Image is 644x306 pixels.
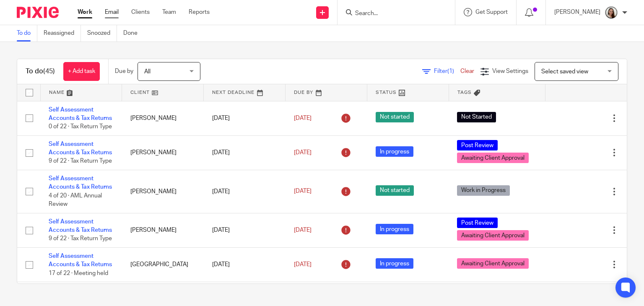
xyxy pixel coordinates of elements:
[376,146,413,157] span: In progress
[115,67,133,75] p: Due by
[204,135,286,170] td: [DATE]
[49,219,112,233] a: Self Assessment Accounts & Tax Returns
[26,67,55,76] h1: To do
[123,25,144,41] a: Done
[457,258,529,269] span: Awaiting Client Approval
[457,140,498,150] span: Post Review
[87,25,117,41] a: Snoozed
[204,170,286,213] td: [DATE]
[122,101,204,135] td: [PERSON_NAME]
[78,8,92,16] a: Work
[44,25,81,41] a: Reassigned
[131,8,150,16] a: Clients
[475,9,508,15] span: Get Support
[49,158,112,164] span: 9 of 22 · Tax Return Type
[460,68,474,74] a: Clear
[204,101,286,135] td: [DATE]
[122,135,204,170] td: [PERSON_NAME]
[122,213,204,247] td: [PERSON_NAME]
[144,69,151,75] span: All
[376,258,413,269] span: In progress
[457,185,510,196] span: Work in Progress
[447,68,454,74] span: (1)
[457,112,496,122] span: Not Started
[63,62,100,81] a: + Add task
[376,224,413,234] span: In progress
[105,8,119,16] a: Email
[49,236,112,242] span: 9 of 22 · Tax Return Type
[541,69,588,75] span: Select saved view
[457,230,529,241] span: Awaiting Client Approval
[354,10,430,18] input: Search
[49,253,112,267] a: Self Assessment Accounts & Tax Returns
[434,68,460,74] span: Filter
[294,189,312,194] span: [DATE]
[554,8,600,16] p: [PERSON_NAME]
[294,227,312,233] span: [DATE]
[49,270,108,276] span: 17 of 22 · Meeting held
[605,6,618,19] img: Profile.png
[204,213,286,247] td: [DATE]
[376,112,414,122] span: Not started
[457,90,472,95] span: Tags
[49,193,102,207] span: 4 of 20 · AML Annual Review
[294,150,312,156] span: [DATE]
[122,247,204,282] td: [GEOGRAPHIC_DATA]
[43,68,55,75] span: (45)
[457,218,498,228] span: Post Review
[294,115,312,121] span: [DATE]
[49,107,112,121] a: Self Assessment Accounts & Tax Returns
[204,247,286,282] td: [DATE]
[162,8,176,16] a: Team
[122,170,204,213] td: [PERSON_NAME]
[17,25,37,41] a: To do
[294,262,312,267] span: [DATE]
[17,7,59,18] img: Pixie
[49,176,112,190] a: Self Assessment Accounts & Tax Returns
[492,68,528,74] span: View Settings
[376,185,414,196] span: Not started
[189,8,210,16] a: Reports
[49,124,112,130] span: 0 of 22 · Tax Return Type
[457,153,529,163] span: Awaiting Client Approval
[49,141,112,156] a: Self Assessment Accounts & Tax Returns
